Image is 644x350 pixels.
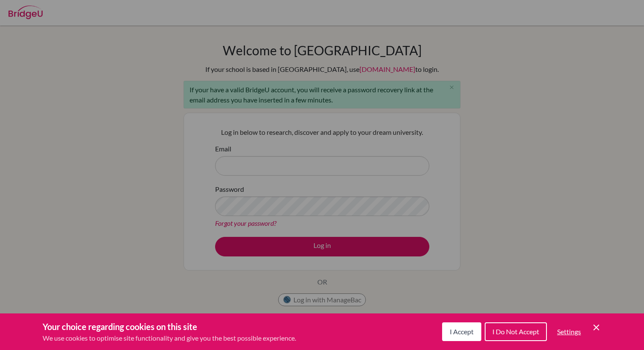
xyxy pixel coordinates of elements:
button: Settings [550,323,588,340]
button: I Do Not Accept [485,322,547,341]
span: Settings [557,327,581,336]
h3: Your choice regarding cookies on this site [43,320,296,333]
span: I Do Not Accept [492,327,539,336]
span: I Accept [450,327,474,336]
p: We use cookies to optimise site functionality and give you the best possible experience. [43,333,296,343]
button: I Accept [442,322,481,341]
button: Save and close [591,322,601,333]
